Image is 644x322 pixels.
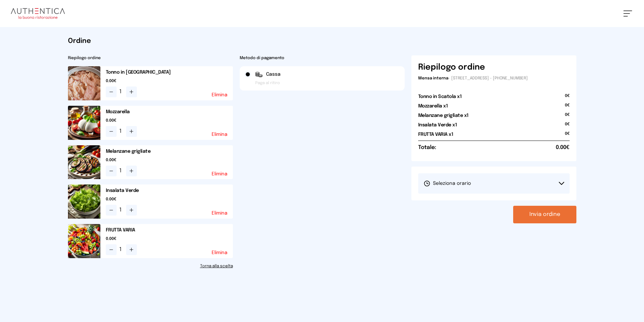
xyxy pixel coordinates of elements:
[106,187,233,194] h2: Insalata Verde
[11,8,65,19] img: logo.8f33a47.png
[68,224,100,258] img: media
[212,132,228,137] button: Elimina
[565,131,570,141] span: 0€
[565,93,570,103] span: 0€
[255,80,280,86] span: Paga al ritiro
[68,36,576,46] h1: Ordine
[418,76,570,81] p: - [STREET_ADDRESS] - [PHONE_NUMBER]
[418,122,457,128] h2: Insalata Verde x1
[266,71,281,78] span: Cassa
[68,145,100,179] img: media
[418,76,448,80] span: Mensa interna
[212,172,228,176] button: Elimina
[119,167,123,175] span: 1
[556,144,570,152] span: 0.00€
[212,211,228,216] button: Elimina
[418,62,485,73] h6: Riepilogo ordine
[106,78,233,84] span: 0.00€
[106,69,233,76] h2: Tonno in [GEOGRAPHIC_DATA]
[565,103,570,112] span: 0€
[212,250,228,255] button: Elimina
[119,206,123,214] span: 1
[212,93,228,97] button: Elimina
[418,131,453,138] h2: FRUTTA VARIA x1
[418,173,570,194] button: Seleziona orario
[418,103,448,109] h2: Mozzarella x1
[513,206,576,223] button: Invia ordine
[240,55,405,61] h2: Metodo di pagamento
[418,112,469,119] h2: Melanzane grigliate x1
[424,180,471,187] span: Seleziona orario
[106,197,233,202] span: 0.00€
[68,66,100,100] img: media
[68,106,100,140] img: media
[106,118,233,123] span: 0.00€
[418,144,436,152] h6: Totale:
[68,184,100,219] img: media
[565,112,570,122] span: 0€
[68,264,233,269] a: Torna alla scelta
[106,148,233,155] h2: Melanzane grigliate
[106,227,233,233] h2: FRUTTA VARIA
[68,55,233,61] h2: Riepilogo ordine
[106,157,233,163] span: 0.00€
[119,246,123,254] span: 1
[106,108,233,115] h2: Mozzarella
[119,88,123,96] span: 1
[119,127,123,135] span: 1
[106,236,233,242] span: 0.00€
[565,122,570,131] span: 0€
[418,93,462,100] h2: Tonno in Scatola x1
